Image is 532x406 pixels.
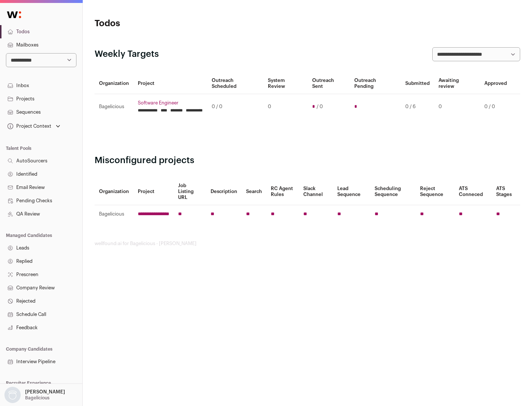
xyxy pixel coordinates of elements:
[299,178,333,205] th: Slack Channel
[95,73,133,94] th: Organization
[308,73,350,94] th: Outreach Sent
[401,73,434,94] th: Submitted
[401,94,434,120] td: 0 / 6
[95,94,133,120] td: Bagelicious
[6,121,62,131] button: Open dropdown
[95,205,133,223] td: Bagelicious
[25,389,65,395] p: [PERSON_NAME]
[6,123,51,129] div: Project Context
[263,94,307,120] td: 0
[95,48,159,60] h2: Weekly Targets
[133,73,207,94] th: Project
[492,178,520,205] th: ATS Stages
[95,155,520,166] h2: Misconfigured projects
[370,178,416,205] th: Scheduling Sequence
[206,178,242,205] th: Description
[207,94,263,120] td: 0 / 0
[207,73,263,94] th: Outreach Scheduled
[333,178,370,205] th: Lead Sequence
[138,100,203,106] a: Software Engineer
[3,387,66,403] button: Open dropdown
[242,178,266,205] th: Search
[95,18,236,30] h1: Todos
[434,73,480,94] th: Awaiting review
[416,178,455,205] th: Reject Sequence
[350,73,400,94] th: Outreach Pending
[480,73,511,94] th: Approved
[25,395,50,401] p: Bagelicious
[4,387,21,403] img: nopic.png
[174,178,206,205] th: Job Listing URL
[3,7,25,22] img: Wellfound
[454,178,491,205] th: ATS Conneced
[480,94,511,120] td: 0 / 0
[133,178,174,205] th: Project
[263,73,307,94] th: System Review
[266,178,299,205] th: RC Agent Rules
[95,178,133,205] th: Organization
[317,104,323,110] span: / 0
[434,94,480,120] td: 0
[95,241,520,247] footer: wellfound:ai for Bagelicious - [PERSON_NAME]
